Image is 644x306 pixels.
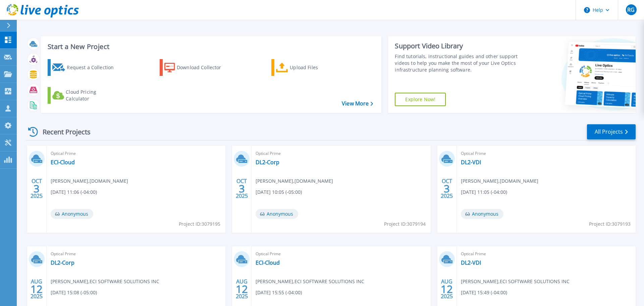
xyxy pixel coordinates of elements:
span: [PERSON_NAME] , ECI SOFTWARE SOLUTIONS INC [51,278,159,285]
span: [DATE] 15:49 (-04:00) [461,289,507,296]
div: Support Video Library [395,42,521,50]
a: DL2-VDI [461,159,481,166]
span: Project ID: 3079194 [384,220,426,228]
div: Request a Collection [67,61,120,74]
a: Upload Files [271,59,346,76]
span: Optical Prime [461,150,632,157]
span: Optical Prime [51,150,221,157]
div: Find tutorials, instructional guides and other support videos to help you make the most of your L... [395,53,521,73]
span: [DATE] 15:08 (-05:00) [51,289,97,296]
a: DL2-Corp [256,159,279,166]
span: 3 [34,186,40,191]
a: DL2-Corp [51,259,74,266]
span: Anonymous [461,209,503,219]
a: Request a Collection [48,59,122,76]
a: ECI-Cloud [51,159,75,166]
div: OCT 2025 [30,176,43,201]
span: 12 [441,286,453,292]
span: [DATE] 10:05 (-05:00) [256,188,302,196]
a: ECI-Cloud [256,259,280,266]
span: Anonymous [51,209,93,219]
div: Upload Files [290,61,343,74]
span: [PERSON_NAME] , [DOMAIN_NAME] [256,177,333,185]
span: Optical Prime [461,250,632,258]
a: DL2-VDI [461,259,481,266]
div: OCT 2025 [440,176,453,201]
a: Cloud Pricing Calculator [48,87,122,104]
span: RG [627,7,635,12]
span: [DATE] 11:05 (-04:00) [461,188,507,196]
span: [PERSON_NAME] , ECI SOFTWARE SOLUTIONS INC [461,278,570,285]
span: 12 [236,286,248,292]
div: AUG 2025 [30,277,43,301]
div: OCT 2025 [235,176,248,201]
a: Download Collector [160,59,234,76]
div: Cloud Pricing Calculator [66,89,119,102]
span: Optical Prime [256,150,426,157]
div: Recent Projects [26,124,100,140]
span: Project ID: 3079195 [179,220,220,228]
span: Optical Prime [256,250,426,258]
span: [PERSON_NAME] , [DOMAIN_NAME] [51,177,128,185]
div: AUG 2025 [235,277,248,301]
div: Download Collector [177,61,230,74]
span: [PERSON_NAME] , ECI SOFTWARE SOLUTIONS INC [256,278,364,285]
span: 12 [31,286,43,292]
span: Optical Prime [51,250,221,258]
span: [PERSON_NAME] , [DOMAIN_NAME] [461,177,538,185]
span: [DATE] 11:06 (-04:00) [51,188,97,196]
span: Anonymous [256,209,298,219]
span: Project ID: 3079193 [589,220,631,228]
a: All Projects [587,124,636,139]
a: Explore Now! [395,93,446,106]
span: 3 [444,186,450,191]
h3: Start a New Project [48,43,373,50]
span: 3 [239,186,245,191]
span: [DATE] 15:55 (-04:00) [256,289,302,296]
div: AUG 2025 [440,277,453,301]
a: View More [342,100,373,107]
